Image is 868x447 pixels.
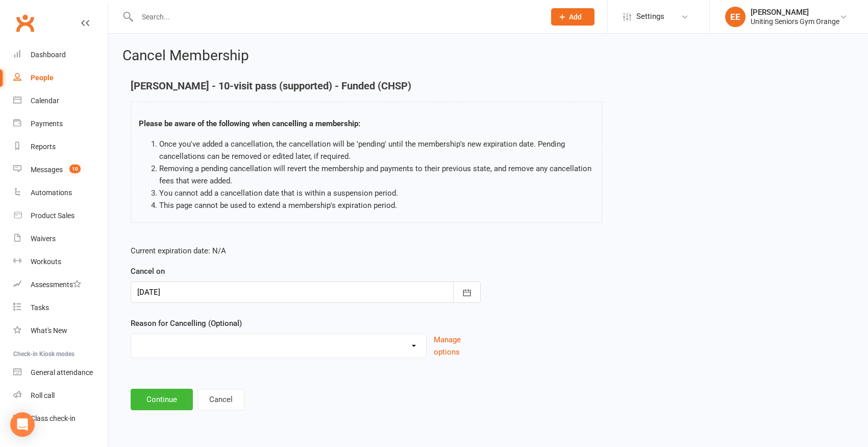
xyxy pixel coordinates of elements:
a: Payments [13,112,108,135]
a: Workouts [13,250,108,273]
a: General attendance kiosk mode [13,361,108,384]
div: People [31,74,54,82]
div: Uniting Seniors Gym Orange [751,17,839,26]
button: Cancel [197,389,244,410]
input: Search... [134,10,538,24]
div: What's New [31,326,67,335]
div: Product Sales [31,211,75,220]
h4: [PERSON_NAME] - 10-visit pass (supported) - Funded (CHSP) [131,80,602,91]
a: Class kiosk mode [13,407,108,430]
span: Add [569,13,582,21]
div: Roll call [31,391,55,399]
a: Roll call [13,384,108,407]
li: Removing a pending cancellation will revert the membership and payments to their previous state, ... [159,162,594,187]
div: Assessments [31,280,81,289]
div: General attendance [31,368,93,377]
div: Payments [31,120,63,128]
a: Automations [13,181,108,204]
a: Clubworx [12,10,38,36]
div: Dashboard [31,51,66,59]
span: 10 [69,164,81,173]
div: [PERSON_NAME] [751,8,839,17]
div: Workouts [31,257,61,266]
div: Reports [31,143,56,151]
a: Product Sales [13,204,108,227]
button: Continue [131,389,193,410]
div: Class check-in [31,414,76,422]
a: Calendar [13,89,108,112]
a: Assessments [13,273,108,296]
a: Messages 10 [13,158,108,181]
li: This page cannot be used to extend a membership's expiration period. [159,199,594,211]
div: Waivers [31,234,56,243]
a: Dashboard [13,43,108,66]
li: Once you've added a cancellation, the cancellation will be 'pending' until the membership's new e... [159,138,594,162]
a: Reports [13,135,108,158]
div: Open Intercom Messenger [10,412,35,437]
div: EE [725,7,746,27]
strong: Please be aware of the following when cancelling a membership: [139,119,360,128]
button: Add [551,8,594,26]
div: Messages [31,166,63,174]
div: Tasks [31,303,49,312]
label: Reason for Cancelling (Optional) [131,317,242,330]
div: Automations [31,189,72,197]
a: People [13,66,108,89]
span: Settings [636,5,664,28]
label: Cancel on [131,265,165,277]
a: What's New [13,319,108,342]
a: Tasks [13,296,108,319]
p: Current expiration date: N/A [131,245,481,257]
div: Calendar [31,97,59,105]
a: Waivers [13,227,108,250]
button: Manage options [434,334,480,358]
li: You cannot add a cancellation date that is within a suspension period. [159,187,594,199]
h2: Cancel Membership [122,48,854,64]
